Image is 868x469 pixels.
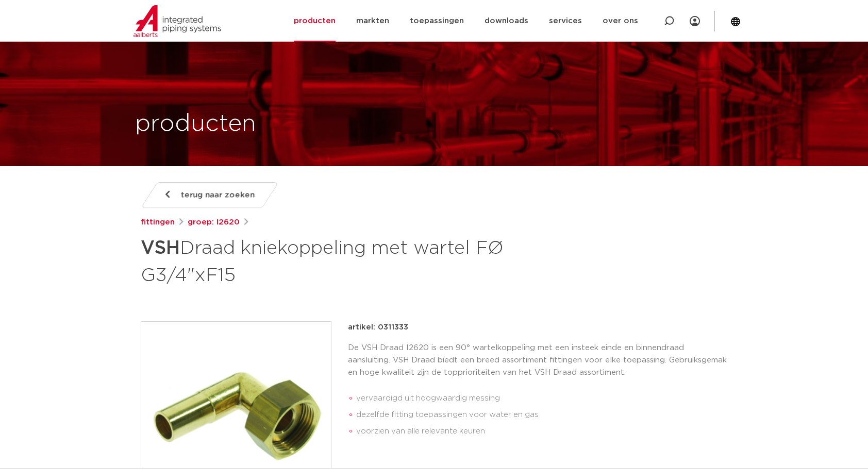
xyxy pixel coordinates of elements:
[135,108,256,141] h1: producten
[356,423,727,440] li: voorzien van alle relevante keuren
[181,187,255,203] span: terug naar zoeken
[141,233,528,288] h1: Draad kniekoppeling met wartel FØ G3/4"xF15
[141,182,279,208] a: terug naar zoeken
[141,239,180,257] strong: VSH
[348,342,727,379] p: De VSH Draad I2620 is een 90° wartelkoppeling met een insteek einde en binnendraad aansluiting. V...
[348,321,408,334] p: artikel: 0311333
[188,216,240,229] a: groep: I2620
[356,407,727,423] li: dezelfde fitting toepassingen voor water en gas
[141,216,175,229] a: fittingen
[356,390,727,407] li: vervaardigd uit hoogwaardig messing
